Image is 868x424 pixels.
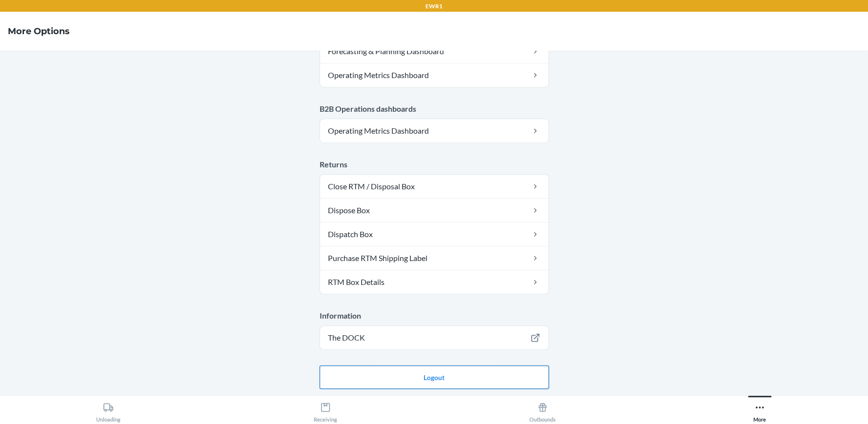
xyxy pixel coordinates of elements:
[314,398,337,423] div: Receiving
[320,270,548,294] a: RTM Box Details
[320,103,549,115] p: B2B Operations dashboards
[320,199,548,222] a: Dispose Box
[320,40,548,63] a: Forecasting & Planning Dashboard
[651,396,868,423] button: More
[320,365,549,389] button: Logout
[434,396,651,423] button: Outbounds
[753,398,766,423] div: More
[425,2,443,11] p: EWR1
[320,63,548,87] a: Operating Metrics Dashboard
[320,119,548,142] a: Operating Metrics Dashboard
[320,222,548,246] a: Dispatch Box
[320,326,548,349] a: The DOCK
[8,25,70,38] h4: More Options
[96,398,121,423] div: Unloading
[320,246,548,270] a: Purchase RTM Shipping Label
[529,398,556,423] div: Outbounds
[217,396,434,423] button: Receiving
[320,310,549,322] p: Information
[320,159,549,170] p: Returns
[320,175,548,198] a: Close RTM / Disposal Box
